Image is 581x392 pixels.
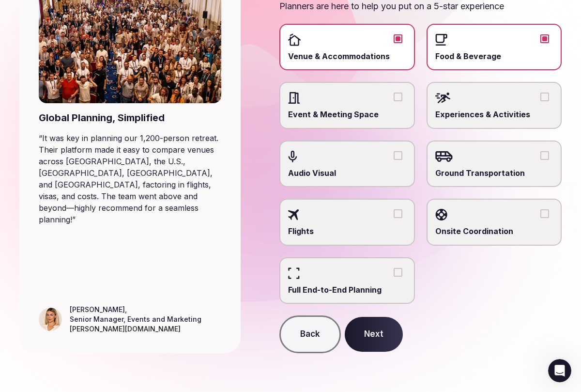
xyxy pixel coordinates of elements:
span: Onsite Coordination [435,226,553,236]
button: Ground Transportation [540,151,549,160]
span: Experiences & Activities [435,109,553,120]
cite: [PERSON_NAME] [70,305,125,314]
span: Flights [288,226,406,236]
div: Senior Manager, Events and Marketing [70,314,201,324]
button: Full End-to-End Planning [394,268,402,277]
button: Experiences & Activities [540,93,549,101]
div: [PERSON_NAME][DOMAIN_NAME] [70,324,201,334]
button: Back [279,315,341,353]
button: Flights [394,209,402,218]
span: Full End-to-End Planning [288,284,406,295]
button: Next [345,317,403,352]
span: Event & Meeting Space [288,109,406,120]
figcaption: , [70,305,201,334]
div: Global Planning, Simplified [39,111,221,125]
blockquote: “ It was key in planning our 1,200-person retreat. Their platform made it easy to compare venues ... [39,132,221,225]
img: Triana Jewell-Lujan [39,308,62,331]
span: Ground Transportation [435,168,553,178]
button: Event & Meeting Space [394,93,402,101]
span: Venue & Accommodations [288,51,406,62]
button: Audio Visual [394,151,402,160]
button: Venue & Accommodations [394,34,402,43]
button: Food & Beverage [540,34,549,43]
span: Food & Beverage [435,51,553,62]
iframe: Intercom live chat [548,359,571,382]
span: Audio Visual [288,168,406,178]
button: Onsite Coordination [540,209,549,218]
